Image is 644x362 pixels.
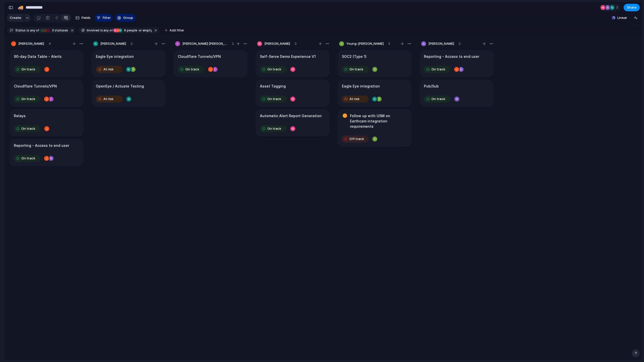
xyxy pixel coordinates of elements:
[295,41,297,46] span: 3
[138,28,152,33] span: or empty
[616,5,620,10] span: 3
[341,135,370,143] button: Off track
[82,15,91,20] span: Fields
[103,67,113,72] span: At risk
[342,54,367,59] h1: SOC2 (Type 1)
[13,95,42,103] button: On track
[338,50,412,77] div: SOC2 (Type 1)On track
[21,126,35,131] span: On track
[267,97,281,102] span: On track
[349,137,364,142] span: Off track
[51,28,68,33] span: statuses
[17,4,25,12] button: 🚚
[29,28,39,33] span: any of
[423,95,452,103] button: On track
[13,125,42,133] button: On track
[18,4,23,11] div: 🚚
[260,113,322,119] h1: Automatic Alert Report Generation
[428,41,454,46] span: [PERSON_NAME]
[338,80,412,107] div: Eagle Eye integrationAt risk
[100,28,103,33] span: is
[95,95,124,103] button: At risk
[259,65,288,73] button: On track
[51,28,55,32] span: 3
[14,83,57,89] h1: Cloudflare Tunnels/VPN
[95,14,113,22] button: Filter
[10,50,84,77] div: 90-day Data Table - AlertsOn track
[14,143,69,148] h1: Reporting - Access to end user
[100,41,126,46] span: [PERSON_NAME]
[162,27,187,34] button: Add filter
[92,50,166,77] div: Eagle Eye integrationAt risk
[39,28,69,33] button: 3 statuses
[431,97,445,102] span: On track
[21,67,35,72] span: On track
[103,28,113,33] span: any of
[123,28,127,32] span: 6
[96,83,144,89] h1: OpenEye / Actuate Testing
[115,14,136,22] button: Group
[342,83,380,89] h1: Eagle Eye integration
[103,15,111,20] span: Filter
[123,28,137,33] span: people
[350,113,407,129] h1: Follow up with USM on Earthcam integration requirements
[420,80,494,107] div: Pub/SubOn track
[18,41,44,46] span: [PERSON_NAME]
[113,28,153,33] button: 6 peopleor empty
[341,65,370,73] button: On track
[21,97,35,102] span: On track
[27,28,29,33] span: is
[7,14,24,22] button: Create
[15,28,26,33] span: Status
[610,14,629,22] button: Linear
[388,41,390,46] span: 3
[260,54,316,59] h1: Self-Serve Demo Experience V1
[617,15,627,20] span: Linear
[174,50,248,77] div: Cloudflare Tunnels/VPNOn track
[92,80,166,107] div: OpenEye / Actuate TestingAt risk
[177,65,206,73] button: On track
[459,41,461,46] span: 2
[424,54,479,59] h1: Reporting - Access to end user
[14,113,26,119] h1: Relays
[259,95,288,103] button: On track
[264,41,290,46] span: [PERSON_NAME]
[182,41,227,46] span: [PERSON_NAME] [PERSON_NAME]
[624,4,640,11] button: Share
[26,28,40,33] button: isany of
[73,14,93,22] button: Fields
[338,109,412,147] div: Follow up with USM on Earthcam integration requirementsOff track
[10,109,84,137] div: RelaysOn track
[13,154,42,162] button: On track
[232,41,234,46] span: 1
[267,67,281,72] span: On track
[431,67,445,72] span: On track
[341,95,370,103] button: At risk
[185,67,199,72] span: On track
[178,54,221,59] h1: Cloudflare Tunnels/VPN
[87,28,99,33] span: Involved
[256,109,330,137] div: Automatic Alert Report GenerationOn track
[170,28,184,33] span: Add filter
[49,41,51,46] span: 4
[420,50,494,77] div: Reporting - Access to end userOn track
[349,97,359,102] span: At risk
[95,65,124,73] button: At risk
[267,126,281,131] span: On track
[13,65,42,73] button: On track
[99,28,114,33] button: isany of
[96,54,134,59] h1: Eagle Eye integration
[10,139,84,166] div: Reporting - Access to end userOn track
[259,125,288,133] button: On track
[349,67,363,72] span: On track
[131,41,133,46] span: 2
[346,41,384,46] span: Young-[PERSON_NAME]
[123,15,133,20] span: Group
[627,5,636,10] span: Share
[103,97,113,102] span: At risk
[14,54,62,59] h1: 90-day Data Table - Alerts
[10,80,84,107] div: Cloudflare Tunnels/VPNOn track
[10,15,21,20] span: Create
[21,156,35,161] span: On track
[256,50,330,77] div: Self-Serve Demo Experience V1On track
